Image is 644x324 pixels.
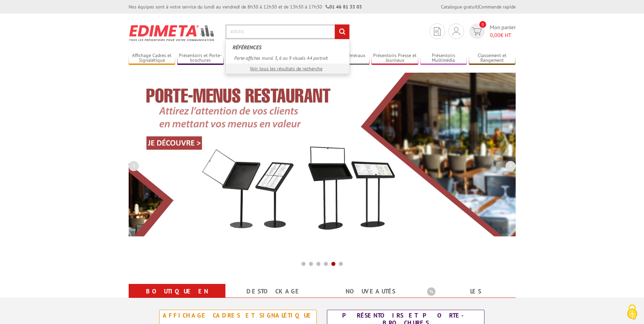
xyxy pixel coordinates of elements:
[469,53,516,64] a: Classement et Rangement
[225,24,350,39] input: Rechercher un produit ou une référence...
[490,31,516,39] span: € HT
[441,3,516,10] div: |
[231,53,344,63] a: Porte-affiches mural 3, 6 ou 9 visuels A4 portrait
[624,304,641,321] img: Cookies (fenêtre modale)
[434,27,441,36] img: devis rapide
[177,53,224,64] a: Présentoirs et Porte-brochures
[467,23,516,39] a: devis rapide 0 Mon panier 0,00€ HT
[129,3,362,10] div: Nos équipes sont à votre service du lundi au vendredi de 8h30 à 12h30 et de 13h30 à 17h30
[472,28,482,35] img: devis rapide
[326,4,362,10] strong: 01 46 81 33 03
[161,312,315,319] div: Affichage Cadres et Signalétique
[335,24,349,39] input: rechercher
[330,285,411,298] a: nouveautés
[250,66,323,72] a: Voir tous les résultats de recherche
[129,53,176,64] a: Affichage Cadres et Signalétique
[234,285,314,298] a: Destockage
[479,21,486,28] span: 0
[129,20,215,46] img: Présentoir, panneau, stand - Edimeta - PLV, affichage, mobilier bureau, entreprise
[137,285,217,310] a: Boutique en ligne
[490,32,500,38] span: 0,00
[453,27,460,35] img: devis rapide
[427,285,512,299] b: Les promotions
[490,23,516,39] span: Mon panier
[479,4,516,10] a: Commande rapide
[371,53,418,64] a: Présentoirs Presse et Journaux
[427,285,508,310] a: Les promotions
[420,53,467,64] a: Présentoirs Multimédia
[233,44,261,51] span: Références
[225,39,350,74] div: Rechercher un produit ou une référence...
[620,301,644,324] button: Cookies (fenêtre modale)
[441,4,478,10] a: Catalogue gratuit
